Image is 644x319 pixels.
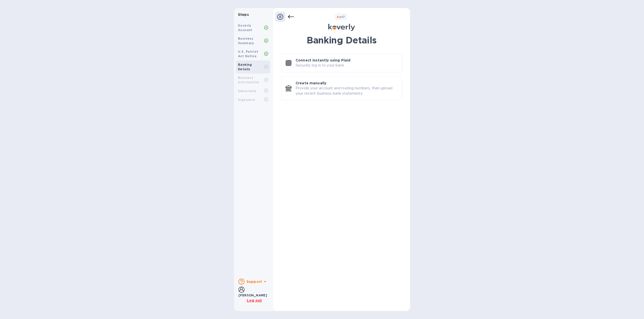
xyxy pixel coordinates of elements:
button: Create manuallyProvide your account and routing numbers, then upload your recent business bank st... [281,76,402,100]
b: Business Summary [238,37,254,45]
b: [PERSON_NAME] [238,293,267,297]
span: 4 [337,15,339,19]
p: Provide your account and routing numbers, then upload your recent business bank statements. [296,86,398,96]
b: Ownership [238,89,256,93]
b: Signature [238,98,255,102]
p: Securely log in to your bank. [296,63,345,68]
p: Create manually [296,81,326,86]
b: Steps [238,13,249,17]
u: Log out [247,298,262,302]
b: Banking Details [238,63,252,71]
b: Support [247,280,262,284]
b: Business Information [238,76,259,84]
b: Koverly Account [238,24,252,32]
p: Connect instantly using Plaid [296,58,350,63]
b: of 7 [337,15,345,19]
button: Connect instantly using PlaidSecurely log in to your bank. [281,53,402,72]
b: U.S. Patriot Act Notice [238,50,258,58]
h1: Banking Details [281,35,402,45]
